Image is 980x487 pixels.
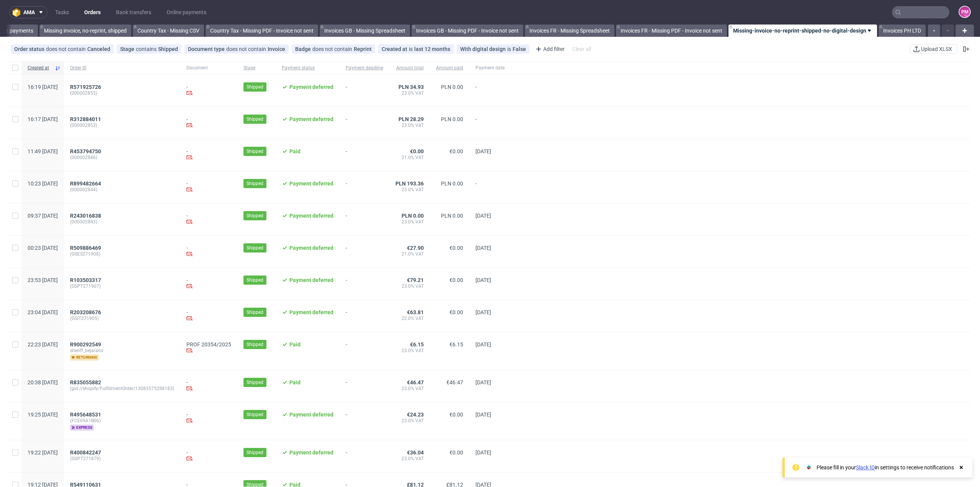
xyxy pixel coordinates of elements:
span: Upload XLSX [920,46,954,52]
span: R400842247 [70,449,101,456]
a: Orders [80,6,105,18]
span: Paid [289,379,301,385]
span: Shipped [247,379,263,386]
span: 10:23 [DATE] [28,180,58,187]
span: PLN 28.29 [399,116,424,122]
a: Missing invoice, no-reprint, shipped [39,25,131,37]
button: Upload XLSX [910,44,957,54]
div: Canceled [87,46,110,52]
span: €6.15 [449,341,463,348]
span: does not contain [46,46,87,52]
div: False [513,46,526,52]
a: Invoices FR - Missing Spreadsheet [525,25,614,37]
span: (000002853) [70,122,174,128]
span: 21.0% VAT [395,251,424,257]
span: Payment deferred [289,449,333,456]
span: Shipped [247,180,263,187]
span: - [346,309,383,323]
span: Payment deferred [289,277,333,283]
span: contains [136,46,158,52]
a: Missing-invoice-no-reprint-shipped-no-digital-design [728,25,877,37]
a: R495648531 [70,412,103,418]
span: Document [186,65,231,71]
span: (GSES271908) [70,251,174,257]
span: €0.00 [449,449,463,456]
span: - [346,213,383,226]
span: (000002843) [70,219,174,225]
a: R509886469 [70,245,103,251]
div: - [186,148,231,162]
span: [DATE] [475,245,491,251]
span: PLN 0.00 [441,213,463,219]
span: does not contain [312,46,354,52]
span: Payment deferred [289,116,333,122]
span: Shipped [247,277,263,284]
span: - [346,277,383,290]
a: R243016838 [70,213,103,219]
span: - [346,245,383,258]
span: (000002855) [70,90,174,96]
span: €27.90 [407,245,424,251]
span: (gid://shopify/FulfillmentOrder/13083575288183) [70,385,174,392]
figcaption: PM [959,7,970,17]
span: R899482664 [70,180,101,187]
div: - [186,180,231,194]
div: - [186,449,231,463]
div: Reprint [354,46,372,52]
span: Payment deferred [289,245,333,251]
div: Clear all [571,44,593,54]
span: €0.00 [449,148,463,154]
span: PLN 193.36 [395,180,424,187]
span: €0.00 [410,148,424,154]
span: (GSPT271907) [70,283,174,289]
span: €79.21 [407,277,424,283]
span: Payment deadline [346,65,383,71]
span: 09:37 [DATE] [28,213,58,219]
span: - [475,84,505,97]
a: R103503317 [70,277,103,283]
button: ama [9,6,47,18]
div: Invoice [268,46,285,52]
a: Online payments [162,6,211,18]
span: ama [23,10,35,15]
span: €46.47 [446,379,463,385]
div: Add filter [532,43,566,55]
a: Country Tax - Missing CSV [133,25,204,37]
span: 23.0% VAT [395,90,424,96]
span: Payment date [475,65,505,71]
span: 16:17 [DATE] [28,116,58,122]
span: Order status [14,46,46,52]
span: Payment status [282,65,333,71]
span: 19:22 [DATE] [28,449,58,456]
span: Shipped [247,244,263,251]
span: [DATE] [475,277,491,283]
a: R835055882 [70,379,103,385]
span: 11:49 [DATE] [28,148,58,154]
span: 22.0% VAT [395,315,424,321]
span: express [70,425,94,431]
span: Stage [120,46,136,52]
span: 23.0% VAT [395,348,424,354]
span: R835055882 [70,379,101,385]
span: 23:04 [DATE] [28,309,58,315]
span: [DATE] [475,412,491,418]
div: - [186,277,231,290]
span: 22:23 [DATE] [28,341,58,348]
span: R203208676 [70,309,101,315]
span: PLN 0.00 [441,116,463,122]
span: R453794750 [70,148,101,154]
span: Shipped [247,84,263,90]
span: Paid [289,341,301,348]
a: Invoices PH LTD [879,25,926,37]
a: Invoices FR - Missing PDF - Invoice not sent [616,25,727,37]
a: R899482664 [70,180,103,187]
span: Payment deferred [289,213,333,219]
a: R400842247 [70,449,103,456]
span: 23.0% VAT [395,187,424,193]
span: R243016838 [70,213,101,219]
span: 23.0% VAT [395,122,424,128]
span: Amount total [395,65,424,71]
span: PLN 0.00 [441,84,463,90]
span: Shipped [247,341,263,348]
span: 00:23 [DATE] [28,245,58,251]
